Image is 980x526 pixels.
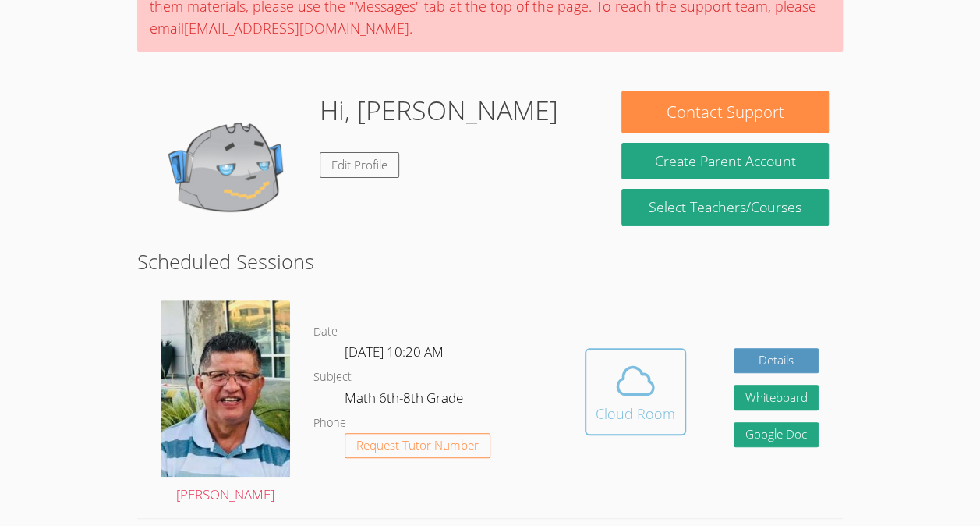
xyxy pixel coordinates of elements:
dt: Subject [313,368,352,387]
img: default.png [151,91,307,247]
div: Cloud Room [596,403,675,425]
a: Select Teachers/Courses [621,189,828,226]
dd: Math 6th-8th Grade [345,387,466,414]
span: Request Tutor Number [356,439,479,451]
h2: Scheduled Sessions [137,247,843,276]
h1: Hi, [PERSON_NAME] [320,91,558,130]
button: Whiteboard [734,385,819,410]
dt: Phone [313,414,346,433]
button: Create Parent Account [621,143,828,179]
a: Edit Profile [320,152,399,178]
a: Details [734,348,819,374]
span: [DATE] 10:20 AM [345,343,444,361]
button: Request Tutor Number [345,433,490,459]
a: Google Doc [734,422,819,448]
img: avatar.png [161,300,290,477]
button: Cloud Room [585,348,686,435]
a: [PERSON_NAME] [161,300,290,506]
button: Contact Support [621,91,828,133]
dt: Date [313,322,338,342]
